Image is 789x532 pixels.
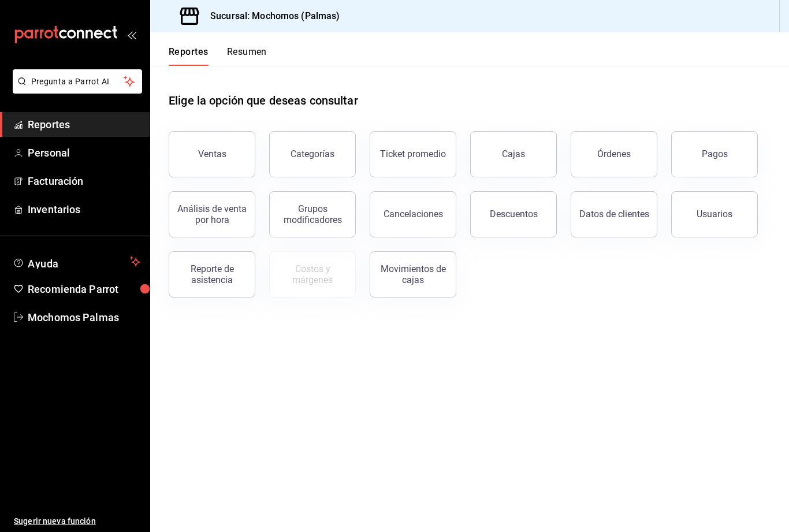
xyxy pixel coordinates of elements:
[28,145,140,161] span: Personal
[377,263,449,285] div: Movimientos de cajas
[28,173,140,189] span: Facturación
[28,310,140,325] span: Mochomos Palmas
[198,148,226,159] div: Ventas
[384,209,443,220] div: Cancelaciones
[571,131,657,177] button: Órdenes
[13,69,142,94] button: Pregunta a Parrot AI
[227,46,267,66] button: Resumen
[28,202,140,217] span: Inventarios
[269,131,356,177] button: Categorías
[169,92,358,109] h1: Elige la opción que deseas consultar
[502,148,525,159] div: Cajas
[697,209,732,220] div: Usuarios
[671,131,758,177] button: Pagos
[597,148,631,159] div: Órdenes
[201,9,340,23] h3: Sucursal: Mochomos (Palmas)
[169,46,209,66] button: Reportes
[31,76,124,88] span: Pregunta a Parrot AI
[571,191,657,237] button: Datos de clientes
[28,255,125,269] span: Ayuda
[169,131,255,177] button: Ventas
[269,251,356,297] button: Contrata inventarios para ver este reporte
[28,281,140,297] span: Recomienda Parrot
[277,203,348,225] div: Grupos modificadores
[169,46,267,66] div: navigation tabs
[579,209,649,220] div: Datos de clientes
[269,191,356,237] button: Grupos modificadores
[169,191,255,237] button: Análisis de venta por hora
[370,131,456,177] button: Ticket promedio
[490,209,538,220] div: Descuentos
[14,515,140,527] span: Sugerir nueva función
[370,251,456,297] button: Movimientos de cajas
[176,203,248,225] div: Análisis de venta por hora
[127,30,136,39] button: open_drawer_menu
[470,131,557,177] button: Cajas
[169,251,255,297] button: Reporte de asistencia
[470,191,557,237] button: Descuentos
[277,263,348,285] div: Costos y márgenes
[380,148,446,159] div: Ticket promedio
[702,148,728,159] div: Pagos
[176,263,248,285] div: Reporte de asistencia
[671,191,758,237] button: Usuarios
[291,148,334,159] div: Categorías
[370,191,456,237] button: Cancelaciones
[8,84,142,96] a: Pregunta a Parrot AI
[28,117,140,132] span: Reportes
